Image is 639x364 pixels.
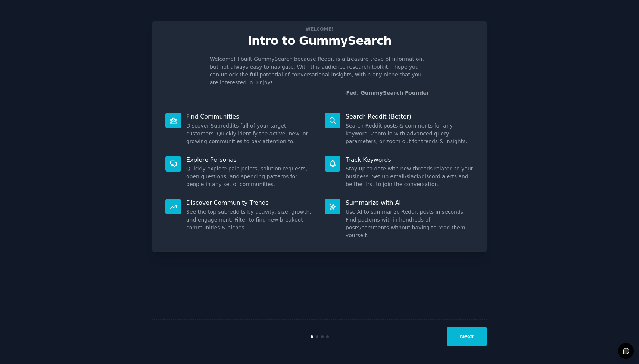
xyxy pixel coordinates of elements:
[210,55,429,87] p: Welcome! I built GummySearch because Reddit is a treasure trove of information, but not always ea...
[186,199,314,207] p: Discover Community Trends
[346,156,474,164] p: Track Keywords
[346,208,474,239] dd: Use AI to summarize Reddit posts in seconds. Find patterns within hundreds of posts/comments with...
[304,25,335,33] span: Welcome!
[346,90,429,96] a: Fed, GummySearch Founder
[346,199,474,207] p: Summarize with AI
[186,113,314,120] p: Find Communities
[186,122,314,145] dd: Discover Subreddits full of your target customers. Quickly identify the active, new, or growing c...
[346,122,474,145] dd: Search Reddit posts & comments for any keyword. Zoom in with advanced query parameters, or zoom o...
[186,165,314,188] dd: Quickly explore pain points, solution requests, open questions, and spending patterns for people ...
[186,208,314,232] dd: See the top subreddits by activity, size, growth, and engagement. Filter to find new breakout com...
[186,156,314,164] p: Explore Personas
[346,165,474,188] dd: Stay up to date with new threads related to your business. Set up email/slack/discord alerts and ...
[160,34,479,47] p: Intro to GummySearch
[447,327,487,346] button: Next
[344,89,429,97] div: -
[346,113,474,120] p: Search Reddit (Better)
